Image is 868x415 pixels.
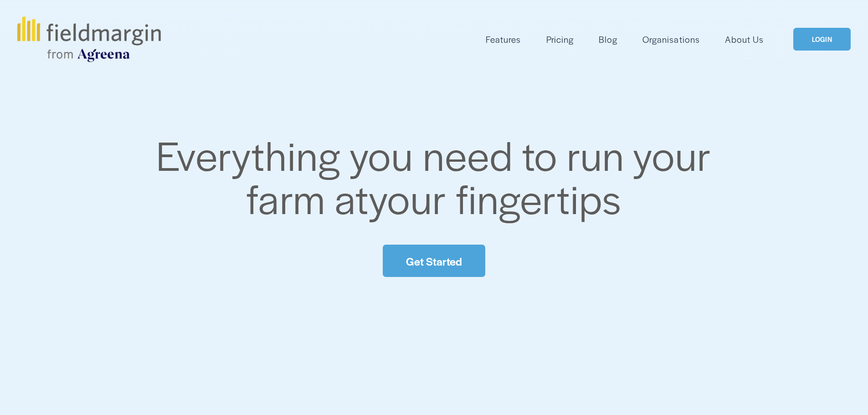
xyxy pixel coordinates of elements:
[486,33,521,46] span: Features
[546,32,574,47] a: Pricing
[793,28,851,51] a: LOGIN
[642,32,699,47] a: Organisations
[156,126,721,226] span: Everything you need to run your farm at
[369,169,621,226] span: your fingertips
[17,16,160,62] img: fieldmargin.com
[599,32,617,47] a: Blog
[383,245,485,277] a: Get Started
[486,32,521,47] a: folder dropdown
[725,32,764,47] a: About Us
